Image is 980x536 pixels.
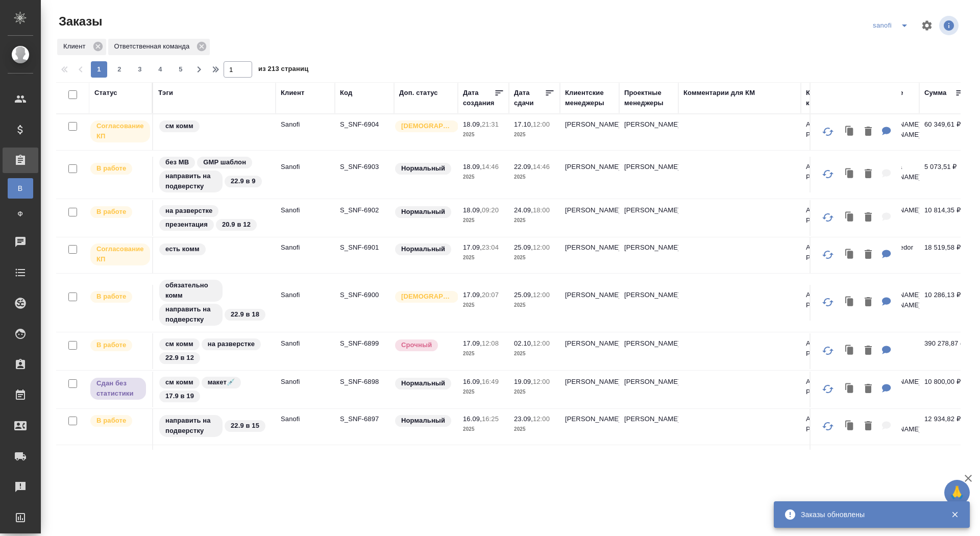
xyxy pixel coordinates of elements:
[482,163,499,170] p: 14:46
[619,114,678,150] td: [PERSON_NAME]
[463,88,494,108] div: Дата создания
[533,120,550,128] p: 12:00
[514,253,555,263] p: 2025
[463,253,504,263] p: 2025
[560,157,619,192] td: [PERSON_NAME]
[203,157,246,167] p: GMP шаблон
[840,245,860,265] button: Клонировать
[222,220,251,230] p: 20.9 в 12
[919,237,970,273] td: 18 519,58 ₽
[281,338,330,349] p: Sanofi
[152,64,168,75] span: 4
[565,88,614,108] div: Клиентские менеджеры
[919,333,970,369] td: 390 278,87 ₽
[165,206,212,216] p: на разверстке
[806,119,855,140] p: АО "Санофи Россия"
[482,339,499,347] p: 12:08
[401,378,445,388] p: Нормальный
[340,242,389,253] p: S_SNF-6901
[816,205,840,230] button: Обновить
[619,445,678,481] td: [PERSON_NAME]
[173,64,189,75] span: 5
[860,245,877,265] button: Удалить
[231,309,259,320] p: 22.9 в 18
[514,291,533,299] p: 25.09,
[463,300,504,310] p: 2025
[231,421,259,431] p: 22.9 в 15
[939,16,961,35] span: Посмотреть информацию
[165,280,216,301] p: обязательно комм
[619,372,678,407] td: [PERSON_NAME]
[560,285,619,321] td: [PERSON_NAME]
[919,409,970,445] td: 12 934,82 ₽
[806,377,855,397] p: АО "Санофи Россия"
[683,88,755,98] div: Комментарии для КМ
[840,292,860,313] button: Клонировать
[56,13,102,30] span: Заказы
[165,121,193,131] p: см комм
[463,378,482,385] p: 16.09,
[340,88,352,98] div: Код
[394,205,453,219] div: Статус по умолчанию для стандартных заказов
[816,242,840,267] button: Обновить
[944,510,965,519] button: Закрыть
[340,119,389,130] p: S_SNF-6904
[619,409,678,445] td: [PERSON_NAME]
[13,183,28,193] span: В
[158,88,173,98] div: Тэги
[165,171,216,191] p: направить на подверстку
[533,415,550,423] p: 12:00
[281,205,330,215] p: Sanofi
[944,480,970,505] button: 🙏
[281,414,330,424] p: Sanofi
[860,207,877,228] button: Удалить
[96,378,140,399] p: Сдан без статистики
[840,121,860,142] button: Клонировать
[514,415,533,423] p: 23.09,
[463,130,504,140] p: 2025
[514,378,533,385] p: 19.09,
[165,220,208,230] p: презентация
[96,207,126,217] p: В работе
[919,285,970,321] td: 10 286,13 ₽
[401,244,445,254] p: Нормальный
[158,119,271,133] div: см комм
[340,338,389,349] p: S_SNF-6899
[514,130,555,140] p: 2025
[165,391,194,401] p: 17.9 в 19
[482,206,499,214] p: 09:20
[158,414,271,438] div: направить на подверстку, 22.9 в 15
[401,416,445,426] p: Нормальный
[533,243,550,251] p: 12:00
[111,64,128,75] span: 2
[158,337,271,365] div: см комм, на разверстке, 22.9 в 12
[281,162,330,172] p: Sanofi
[394,242,453,256] div: Статус по умолчанию для стандартных заказов
[806,414,855,434] p: АО "Санофи Россия"
[482,120,499,128] p: 21:31
[514,163,533,170] p: 22.09,
[231,176,256,186] p: 22.9 в 9
[860,164,877,185] button: Удалить
[463,339,482,347] p: 17.09,
[560,445,619,481] td: [PERSON_NAME]
[801,509,936,520] div: Заказы обновлены
[63,41,89,52] p: Клиент
[114,41,193,52] p: Ответственная команда
[860,340,877,361] button: Удалить
[560,237,619,273] td: [PERSON_NAME]
[948,482,966,503] span: 🙏
[514,215,555,226] p: 2025
[132,64,148,75] span: 3
[399,88,438,98] div: Доп. статус
[463,215,504,226] p: 2025
[514,88,545,108] div: Дата сдачи
[860,121,877,142] button: Удалить
[463,163,482,170] p: 18.09,
[482,415,499,423] p: 16:25
[208,377,235,387] p: макет💉
[165,377,193,387] p: см комм
[57,39,106,55] div: Клиент
[463,206,482,214] p: 18.09,
[89,290,147,304] div: Выставляет ПМ после принятия заказа от КМа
